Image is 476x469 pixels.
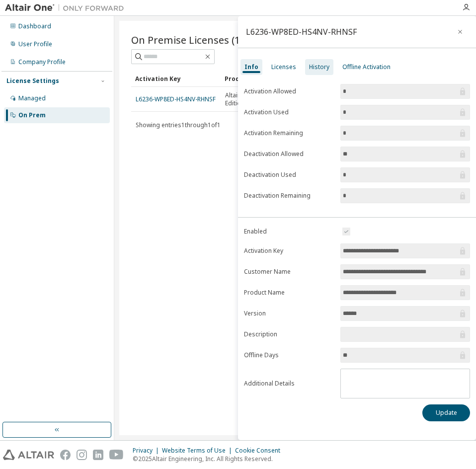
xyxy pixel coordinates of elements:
img: linkedin.svg [93,450,103,460]
img: instagram.svg [77,450,87,460]
div: Company Profile [18,58,66,66]
div: Licenses [271,63,296,71]
label: Activation Allowed [244,87,334,95]
div: History [309,63,329,71]
label: Activation Used [244,108,334,116]
label: Enabled [244,228,334,235]
div: Cookie Consent [235,447,286,455]
div: Activation Key [135,71,217,86]
div: License Settings [6,77,59,85]
label: Customer Name [244,268,334,276]
span: On Premise Licenses (1) [131,33,243,47]
div: Offline Activation [342,63,391,71]
div: Privacy [133,447,162,455]
label: Description [244,330,334,338]
div: Info [244,63,258,71]
div: Dashboard [18,22,51,30]
label: Additional Details [244,380,334,388]
p: © 2025 Altair Engineering, Inc. All Rights Reserved. [133,455,286,463]
label: Deactivation Used [244,171,334,179]
div: Product [225,71,266,86]
img: youtube.svg [109,450,124,460]
label: Offline Days [244,351,334,359]
label: Activation Remaining [244,129,334,137]
img: facebook.svg [60,450,71,460]
div: Managed [18,94,46,102]
label: Deactivation Allowed [244,150,334,158]
label: Version [244,310,334,317]
label: Product Name [244,289,334,297]
div: L6236-WP8ED-HS4NV-RHNSF [246,28,357,36]
div: Website Terms of Use [162,447,235,455]
span: Showing entries 1 through 1 of 1 [136,121,221,129]
label: Deactivation Remaining [244,192,334,200]
div: On Prem [18,111,46,119]
img: altair_logo.svg [3,450,54,460]
a: L6236-WP8ED-HS4NV-RHNSF [136,95,216,103]
div: User Profile [18,40,52,48]
img: Altair One [5,3,129,13]
span: Altair Student Edition [225,91,266,107]
label: Activation Key [244,247,334,255]
button: Update [422,404,470,421]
